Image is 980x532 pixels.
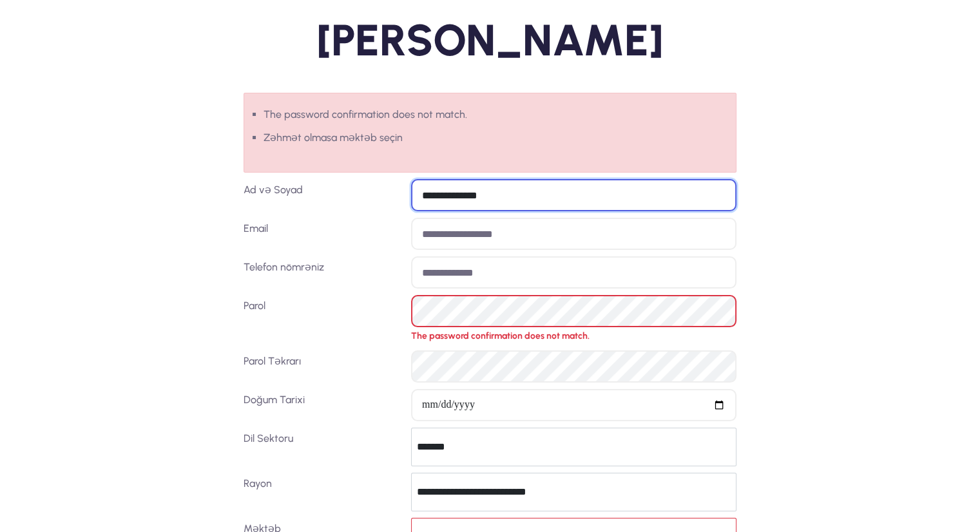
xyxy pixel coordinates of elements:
label: Doğum Tarixi [239,389,407,421]
li: Zəhmət olmasa məktəb seçin [264,129,729,146]
li: The password confirmation does not match. [264,106,729,123]
label: Rayon [239,473,407,511]
strong: The password confirmation does not match. [411,330,590,341]
label: Parol Təkrarı [239,350,407,383]
label: Telefon nömrəniz [239,256,407,289]
h2: [PERSON_NAME] [118,13,862,67]
label: Email [239,218,407,250]
label: Parol [239,295,407,343]
label: Ad və Soyad [239,179,407,211]
label: Dil Sektoru [239,428,407,466]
